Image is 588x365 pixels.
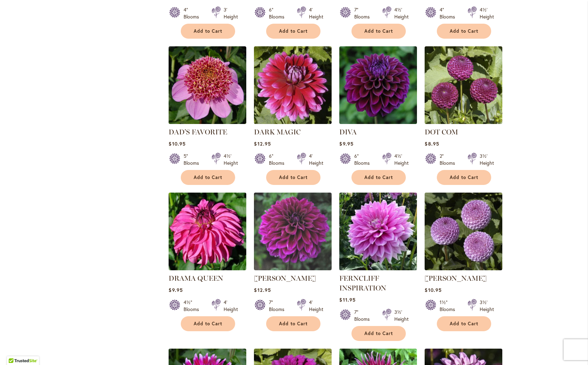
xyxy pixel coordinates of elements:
a: FRANK HOLMES [425,265,502,272]
div: 6" Blooms [354,153,374,166]
div: 4' Height [224,299,238,313]
a: [PERSON_NAME] [254,274,316,282]
span: Add to Cart [279,174,308,180]
img: Diva [339,46,417,124]
img: Einstein [254,193,332,270]
span: Add to Cart [194,174,222,180]
button: Add to Cart [266,316,320,331]
div: 6" Blooms [269,6,288,20]
a: DIVA [339,128,357,136]
div: 4½" Blooms [184,299,203,313]
span: Add to Cart [364,331,393,336]
span: $12.95 [254,287,271,293]
a: DOT COM [425,128,458,136]
img: DOT COM [425,46,502,124]
button: Add to Cart [181,316,235,331]
a: [PERSON_NAME] [425,274,487,282]
div: 2" Blooms [440,153,459,166]
div: 7" Blooms [354,6,374,20]
div: 4½' Height [394,153,409,166]
button: Add to Cart [437,316,491,331]
span: Add to Cart [450,28,478,34]
button: Add to Cart [437,24,491,39]
div: 4' Height [309,299,323,313]
span: Add to Cart [279,321,308,327]
span: $8.95 [425,140,439,147]
div: 3½' Height [480,153,494,166]
div: 3½' Height [480,299,494,313]
div: 3' Height [224,6,238,20]
img: Ferncliff Inspiration [338,191,419,272]
span: Add to Cart [364,174,393,180]
a: DAD'S FAVORITE [169,128,227,136]
a: DRAMA QUEEN [169,265,246,272]
div: 4½' Height [394,6,409,20]
span: Add to Cart [450,321,478,327]
span: Add to Cart [450,174,478,180]
div: 4½' Height [224,153,238,166]
button: Add to Cart [266,24,320,39]
div: 4' Height [309,153,323,166]
button: Add to Cart [437,170,491,185]
button: Add to Cart [181,170,235,185]
div: 4" Blooms [440,6,459,20]
div: 5" Blooms [184,153,203,166]
a: FERNCLIFF INSPIRATION [339,274,386,292]
button: Add to Cart [266,170,320,185]
div: 4½' Height [480,6,494,20]
span: $11.95 [339,296,355,303]
span: $10.95 [169,140,185,147]
div: 4' Height [309,6,323,20]
img: DAD'S FAVORITE [169,46,246,124]
a: DAD'S FAVORITE [169,119,246,125]
div: 7" Blooms [269,299,288,313]
div: 4" Blooms [184,6,203,20]
a: Einstein [254,265,332,272]
img: DRAMA QUEEN [169,193,246,270]
a: DRAMA QUEEN [169,274,223,282]
span: $9.95 [339,140,353,147]
a: Ferncliff Inspiration [339,265,417,272]
img: DARK MAGIC [254,46,332,124]
span: $12.95 [254,140,271,147]
a: Diva [339,119,417,125]
span: Add to Cart [194,28,222,34]
span: $9.95 [169,287,183,293]
iframe: Launch Accessibility Center [5,340,25,360]
span: Add to Cart [279,28,308,34]
div: 6" Blooms [269,153,288,166]
div: 3½' Height [394,309,409,323]
div: 7" Blooms [354,309,374,323]
span: Add to Cart [364,28,393,34]
button: Add to Cart [351,24,406,39]
span: $10.95 [425,287,441,293]
img: FRANK HOLMES [425,193,502,270]
button: Add to Cart [351,326,406,341]
a: DOT COM [425,119,502,125]
a: DARK MAGIC [254,128,301,136]
span: Add to Cart [194,321,222,327]
button: Add to Cart [181,24,235,39]
div: 1½" Blooms [440,299,459,313]
a: DARK MAGIC [254,119,332,125]
button: Add to Cart [351,170,406,185]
